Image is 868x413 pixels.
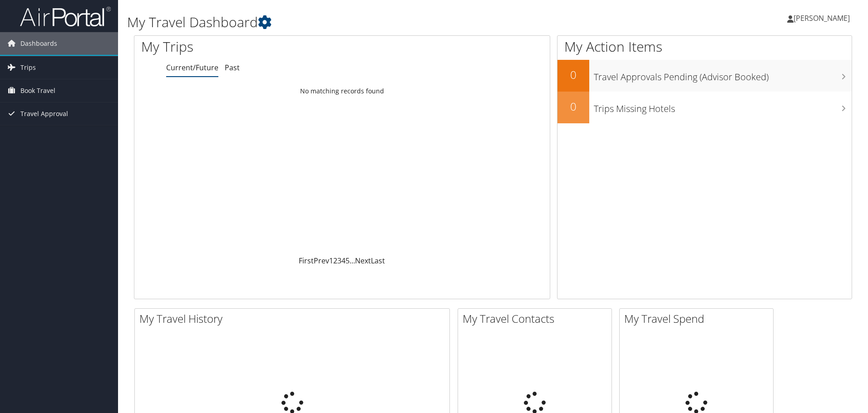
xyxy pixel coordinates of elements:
span: Travel Approval [20,102,68,125]
h2: 0 [557,99,589,114]
h2: 0 [557,67,589,83]
a: Prev [314,256,329,266]
img: airportal-logo.png [20,6,111,27]
a: Next [355,256,371,266]
td: No matching records found [134,83,550,99]
a: 5 [345,256,350,266]
a: 2 [333,256,337,266]
h1: My Travel Dashboard [127,13,615,32]
a: 4 [341,256,345,266]
a: First [299,256,314,266]
a: Last [371,256,385,266]
h2: My Travel History [139,311,449,326]
span: Book Travel [20,79,55,102]
a: Past [225,63,240,73]
a: Current/Future [166,63,218,73]
a: 0Travel Approvals Pending (Advisor Booked) [557,60,852,92]
span: Dashboards [20,32,57,55]
h1: My Trips [141,37,370,56]
h3: Travel Approvals Pending (Advisor Booked) [594,66,852,83]
h2: My Travel Spend [624,311,773,326]
span: … [350,256,355,266]
a: [PERSON_NAME] [787,5,859,32]
h3: Trips Missing Hotels [594,98,852,115]
h2: My Travel Contacts [463,311,612,326]
span: Trips [20,56,36,79]
h1: My Action Items [557,37,852,56]
a: 0Trips Missing Hotels [557,92,852,123]
a: 3 [337,256,341,266]
span: [PERSON_NAME] [794,13,850,23]
a: 1 [329,256,333,266]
